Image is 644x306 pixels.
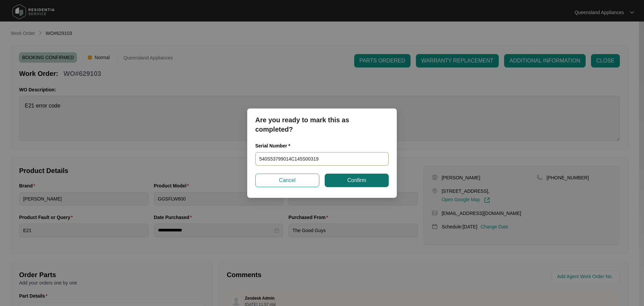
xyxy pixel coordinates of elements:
button: Confirm [325,174,389,187]
span: Confirm [347,176,366,184]
span: Cancel [279,176,296,184]
button: Cancel [255,174,319,187]
p: completed? [255,125,389,134]
label: Serial Number * [255,142,295,149]
p: Are you ready to mark this as [255,115,389,125]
